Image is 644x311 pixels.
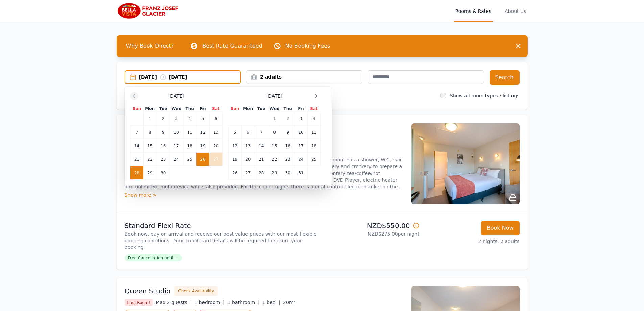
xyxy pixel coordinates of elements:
td: 24 [170,153,183,166]
td: 29 [143,166,157,180]
th: Sat [209,106,222,112]
th: Mon [241,106,255,112]
td: 10 [294,126,307,139]
th: Tue [157,106,170,112]
td: 19 [228,153,241,166]
td: 25 [183,153,196,166]
td: 7 [130,126,143,139]
td: 16 [157,139,170,153]
span: [DATE] [266,93,282,99]
p: NZD$275.00 per night [325,230,420,237]
td: 17 [170,139,183,153]
img: Bella Vista Franz Josef Glacier [117,3,182,19]
td: 2 [281,112,294,126]
h3: Queen Studio [125,286,171,296]
td: 15 [268,139,281,153]
td: 27 [241,166,255,180]
th: Wed [170,106,183,112]
span: 1 bathroom | [228,299,260,305]
td: 12 [228,139,241,153]
td: 9 [281,126,294,139]
td: 8 [143,126,157,139]
th: Wed [268,106,281,112]
td: 18 [307,139,320,153]
td: 4 [183,112,196,126]
td: 10 [170,126,183,139]
td: 22 [143,153,157,166]
td: 30 [157,166,170,180]
th: Sun [228,106,241,112]
th: Fri [294,106,307,112]
td: 8 [268,126,281,139]
td: 21 [130,153,143,166]
div: [DATE] [DATE] [139,74,240,81]
td: 1 [143,112,157,126]
td: 5 [228,126,241,139]
td: 14 [130,139,143,153]
th: Sun [130,106,143,112]
span: 1 bedroom | [194,299,225,305]
td: 26 [228,166,241,180]
p: 2 nights, 2 adults [425,238,520,245]
td: 23 [157,153,170,166]
p: Best Rate Guaranteed [202,42,262,50]
td: 27 [209,153,222,166]
td: 19 [196,139,209,153]
td: 30 [281,166,294,180]
td: 24 [294,153,307,166]
td: 3 [294,112,307,126]
th: Tue [255,106,268,112]
td: 17 [294,139,307,153]
td: 3 [170,112,183,126]
td: 2 [157,112,170,126]
div: 2 adults [246,73,362,80]
th: Sat [307,106,320,112]
td: 31 [294,166,307,180]
th: Fri [196,106,209,112]
td: 18 [183,139,196,153]
span: Why Book Direct? [121,39,180,53]
button: Book Now [481,221,520,235]
span: 20m² [283,299,295,305]
td: 11 [183,126,196,139]
td: 28 [255,166,268,180]
td: 14 [255,139,268,153]
span: Last Room! [125,299,153,306]
p: Book now, pay on arrival and receive our best value prices with our most flexible booking conditi... [125,230,319,251]
td: 26 [196,153,209,166]
p: NZD$550.00 [325,221,420,230]
td: 13 [209,126,222,139]
button: Check Availability [174,286,218,296]
td: 7 [255,126,268,139]
td: 20 [209,139,222,153]
th: Mon [143,106,157,112]
th: Thu [281,106,294,112]
td: 20 [241,153,255,166]
th: Thu [183,106,196,112]
td: 29 [268,166,281,180]
td: 4 [307,112,320,126]
td: 12 [196,126,209,139]
td: 5 [196,112,209,126]
td: 21 [255,153,268,166]
div: Show more > [125,192,403,198]
td: 28 [130,166,143,180]
label: Show all room types / listings [450,93,519,98]
span: Max 2 guests | [156,299,192,305]
button: Search [490,70,520,85]
td: 11 [307,126,320,139]
p: Standard Flexi Rate [125,221,319,230]
td: 23 [281,153,294,166]
td: 22 [268,153,281,166]
span: Free Cancellation until ... [125,254,182,261]
p: No Booking Fees [285,42,330,50]
td: 6 [209,112,222,126]
td: 6 [241,126,255,139]
span: [DATE] [168,93,184,99]
span: 1 bed | [262,299,280,305]
td: 1 [268,112,281,126]
td: 15 [143,139,157,153]
td: 25 [307,153,320,166]
td: 9 [157,126,170,139]
td: 13 [241,139,255,153]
